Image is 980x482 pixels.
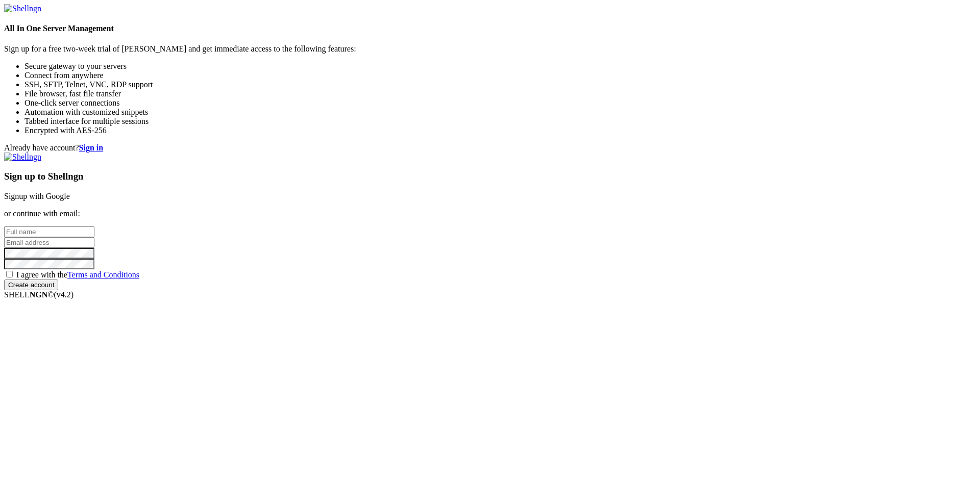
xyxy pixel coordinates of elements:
li: Tabbed interface for multiple sessions [24,117,976,126]
span: SHELL © [4,290,73,299]
input: Full name [4,226,94,237]
a: Terms and Conditions [67,270,139,279]
li: File browser, fast file transfer [24,89,976,98]
p: or continue with email: [4,209,976,218]
div: Already have account? [4,143,976,153]
input: Email address [4,237,94,248]
a: Signup with Google [4,192,70,200]
li: SSH, SFTP, Telnet, VNC, RDP support [24,80,976,89]
li: Encrypted with AES-256 [24,126,976,135]
li: Secure gateway to your servers [24,62,976,71]
a: Sign in [79,143,104,152]
h3: Sign up to Shellngn [4,171,976,182]
h4: All In One Server Management [4,24,976,33]
input: Create account [4,280,58,290]
img: Shellngn [4,4,41,13]
img: Shellngn [4,153,41,162]
li: Connect from anywhere [24,71,976,80]
input: I agree with theTerms and Conditions [6,271,13,277]
li: Automation with customized snippets [24,108,976,117]
span: 4.2.0 [54,290,74,299]
b: NGN [30,290,48,299]
span: I agree with the [16,270,139,279]
li: One-click server connections [24,98,976,108]
p: Sign up for a free two-week trial of [PERSON_NAME] and get immediate access to the following feat... [4,44,976,54]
